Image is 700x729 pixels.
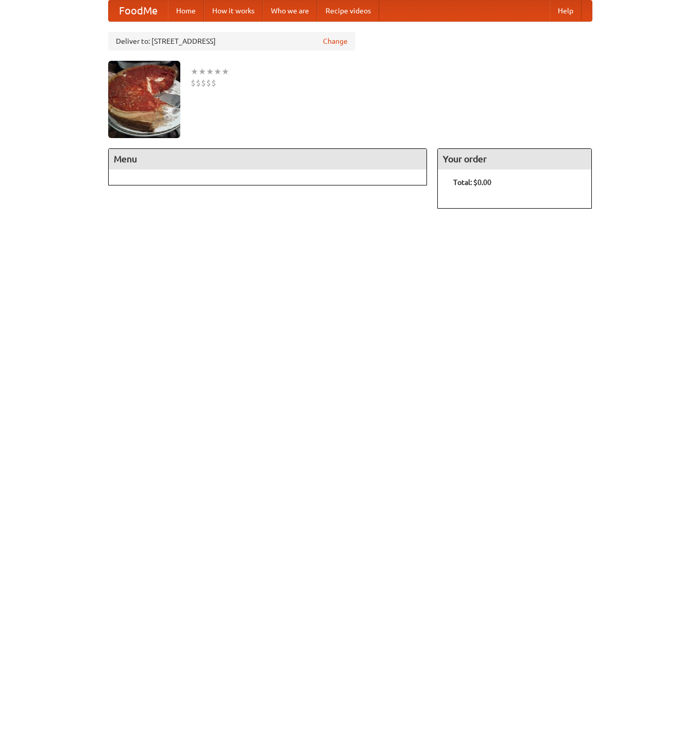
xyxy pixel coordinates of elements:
li: ★ [191,66,198,77]
b: Total: $0.00 [453,178,491,187]
li: ★ [221,66,229,77]
li: ★ [198,66,206,77]
li: $ [211,77,216,89]
h4: Your order [438,149,591,169]
li: ★ [206,66,214,77]
li: ★ [214,66,221,77]
a: Help [550,1,582,21]
a: Recipe videos [317,1,379,21]
a: FoodMe [109,1,168,21]
li: $ [196,77,201,89]
li: $ [201,77,206,89]
li: $ [206,77,211,89]
a: Home [168,1,204,21]
img: angular.jpg [108,61,180,138]
div: Deliver to: [STREET_ADDRESS] [108,32,355,50]
h4: Menu [109,149,427,169]
a: Change [323,36,348,46]
a: How it works [204,1,263,21]
a: Who we are [263,1,317,21]
li: $ [191,77,196,89]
